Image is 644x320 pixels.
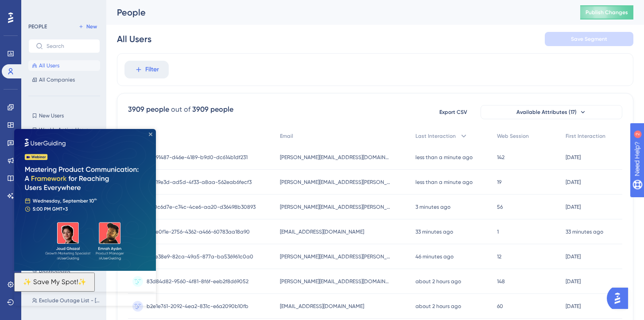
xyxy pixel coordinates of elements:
[280,303,364,310] span: [EMAIL_ADDRESS][DOMAIN_NAME]
[571,35,607,43] span: Save Segment
[145,64,159,75] span: Filter
[415,229,453,235] time: 33 minutes ago
[280,133,293,140] span: Email
[147,203,256,211] span: 0a0c6d7e-c74c-4ce6-aa20-d36498b30893
[431,105,475,119] button: Export CSV
[497,253,501,260] span: 12
[147,179,252,186] span: 9b419e3d-ad5d-4f33-a8aa-562eab6fecf3
[280,253,391,260] span: [PERSON_NAME][EMAIL_ADDRESS][PERSON_NAME][DOMAIN_NAME]
[415,179,473,185] time: less than a minute ago
[147,278,248,285] span: 83d84d82-9560-4f81-8f6f-eeb2f8d69052
[124,61,169,78] button: Filter
[280,278,391,285] span: [PERSON_NAME][EMAIL_ADDRESS][DOMAIN_NAME]
[497,228,499,235] span: 1
[117,6,558,19] div: People
[47,43,93,49] input: Search
[280,228,364,235] span: [EMAIL_ADDRESS][DOMAIN_NAME]
[280,203,391,211] span: [PERSON_NAME][EMAIL_ADDRESS][PERSON_NAME][DOMAIN_NAME]
[566,303,581,309] time: [DATE]
[147,154,248,161] span: 35091487-d46e-4189-b9d0-dc614b1df231
[566,278,581,285] time: [DATE]
[415,204,450,210] time: 3 minutes ago
[566,254,581,260] time: [DATE]
[566,154,581,160] time: [DATE]
[28,23,47,30] div: PEOPLE
[415,154,473,160] time: less than a minute ago
[147,253,253,260] span: febe38e9-82ca-49a5-877a-ba536961c0a0
[516,109,577,116] span: Available Attributes (17)
[497,203,503,211] span: 56
[497,154,504,161] span: 142
[545,32,633,46] button: Save Segment
[497,278,505,285] span: 148
[28,110,100,121] button: New Users
[147,228,250,235] span: 559e0f1e-2756-4362-a466-60783aa18a90
[192,104,233,115] div: 3909 people
[75,21,100,32] button: New
[39,126,88,133] span: Weekly Active Users
[415,254,454,260] time: 46 minutes ago
[566,179,581,185] time: [DATE]
[280,179,391,186] span: [PERSON_NAME][EMAIL_ADDRESS][PERSON_NAME][DOMAIN_NAME]
[28,125,100,135] button: Weekly Active Users
[497,303,503,310] span: 60
[415,278,461,285] time: about 2 hours ago
[586,9,628,16] span: Publish Changes
[39,112,64,119] span: New Users
[128,104,169,115] div: 3909 people
[580,5,633,20] button: Publish Changes
[566,229,603,235] time: 33 minutes ago
[28,74,100,85] button: All Companies
[566,133,605,140] span: First Interaction
[39,62,59,69] span: All Users
[497,133,529,140] span: Web Session
[62,4,64,12] div: 2
[135,4,138,7] div: Close Preview
[28,60,100,71] button: All Users
[481,105,622,119] button: Available Attributes (17)
[86,23,97,30] span: New
[280,154,391,161] span: [PERSON_NAME][EMAIL_ADDRESS][DOMAIN_NAME]
[607,285,633,312] iframe: UserGuiding AI Assistant Launcher
[117,33,151,45] div: All Users
[171,104,190,115] div: out of
[415,303,461,309] time: about 2 hours ago
[147,303,248,310] span: b2e1e761-2092-4ea2-831c-e6a2090b10fb
[39,76,75,83] span: All Companies
[415,133,456,140] span: Last Interaction
[566,204,581,210] time: [DATE]
[21,2,55,13] span: Need Help?
[497,179,501,186] span: 19
[439,109,467,116] span: Export CSV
